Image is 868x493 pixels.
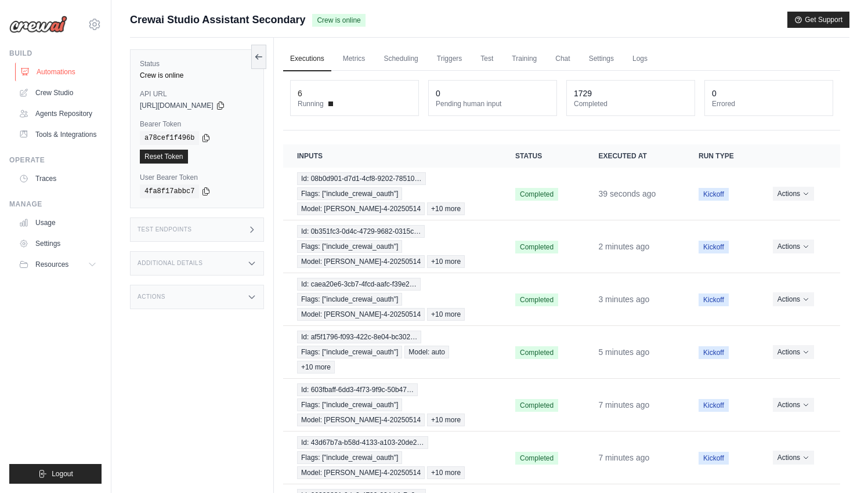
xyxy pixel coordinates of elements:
[297,172,487,215] a: View execution details for Id
[773,240,814,253] button: Actions for execution
[699,241,729,253] span: Kickoff
[297,225,425,238] span: Id: 0b351fc3-0d4c-4729-9682-0315c…
[404,346,449,358] span: Model: auto
[699,452,729,465] span: Kickoff
[427,202,465,215] span: +10 more
[773,292,814,306] button: Actions for execution
[298,88,302,99] div: 6
[515,293,558,306] span: Completed
[787,12,849,28] button: Get Support
[699,293,729,306] span: Kickoff
[140,59,254,68] label: Status
[773,398,814,412] button: Actions for execution
[297,451,402,464] span: Flags: ["include_crewai_oauth"]
[14,255,102,274] button: Resources
[138,226,192,233] h3: Test Endpoints
[810,437,868,493] iframe: Chat Widget
[515,346,558,359] span: Completed
[773,187,814,201] button: Actions for execution
[598,347,649,357] time: October 3, 2025 at 20:57 JST
[699,346,729,359] span: Kickoff
[336,47,372,71] a: Metrics
[140,89,254,99] label: API URL
[699,188,729,201] span: Kickoff
[9,200,102,209] div: Manage
[574,99,688,108] dt: Completed
[598,453,649,462] time: October 3, 2025 at 20:54 JST
[297,278,421,291] span: Id: caea20e6-3cb7-4fcd-aafc-f39e2…
[283,47,331,71] a: Executions
[283,144,501,168] th: Inputs
[430,47,469,71] a: Triggers
[138,293,165,300] h3: Actions
[598,400,649,409] time: October 3, 2025 at 20:55 JST
[574,88,592,99] div: 1729
[515,188,558,201] span: Completed
[297,398,402,411] span: Flags: ["include_crewai_oauth"]
[297,202,425,215] span: Model: [PERSON_NAME]-4-20250514
[9,16,67,33] img: Logo
[52,469,73,478] span: Logout
[14,104,102,123] a: Agents Repository
[35,260,68,269] span: Resources
[297,331,421,343] span: Id: af5f1796-f093-422c-8e04-bc302…
[297,346,402,358] span: Flags: ["include_crewai_oauth"]
[140,71,254,80] div: Crew is online
[505,47,544,71] a: Training
[298,99,324,108] span: Running
[515,399,558,412] span: Completed
[140,150,188,164] a: Reset Token
[427,466,465,479] span: +10 more
[297,331,487,374] a: View execution details for Id
[584,144,685,168] th: Executed at
[297,466,425,479] span: Model: [PERSON_NAME]-4-20250514
[140,173,254,182] label: User Bearer Token
[436,99,549,108] dt: Pending human input
[297,240,402,253] span: Flags: ["include_crewai_oauth"]
[712,99,826,108] dt: Errored
[515,241,558,253] span: Completed
[548,47,577,71] a: Chat
[140,119,254,129] label: Bearer Token
[297,361,335,374] span: +10 more
[9,464,102,484] button: Logout
[685,144,759,168] th: Run Type
[14,125,102,144] a: Tools & Integrations
[773,451,814,465] button: Actions for execution
[9,155,102,165] div: Operate
[297,308,425,321] span: Model: [PERSON_NAME]-4-20250514
[297,172,426,185] span: Id: 08b0d901-d7d1-4cf8-9202-78510…
[140,131,199,145] code: a78cef1f496b
[712,88,717,99] div: 0
[297,187,402,200] span: Flags: ["include_crewai_oauth"]
[515,452,558,465] span: Completed
[625,47,654,71] a: Logs
[9,49,102,58] div: Build
[598,189,656,198] time: October 3, 2025 at 21:01 JST
[14,213,102,232] a: Usage
[297,225,487,268] a: View execution details for Id
[140,101,214,110] span: [URL][DOMAIN_NAME]
[297,383,418,396] span: Id: 603fbaff-6dd3-4f73-9f9c-50b47…
[427,414,465,426] span: +10 more
[436,88,440,99] div: 0
[140,184,199,198] code: 4fa8f17abbc7
[312,14,365,27] span: Crew is online
[427,255,465,268] span: +10 more
[297,383,487,426] a: View execution details for Id
[598,242,649,251] time: October 3, 2025 at 20:59 JST
[14,169,102,188] a: Traces
[297,436,487,479] a: View execution details for Id
[297,293,402,306] span: Flags: ["include_crewai_oauth"]
[130,12,305,28] span: Crewai Studio Assistant Secondary
[699,399,729,412] span: Kickoff
[14,234,102,253] a: Settings
[15,63,103,81] a: Automations
[427,308,465,321] span: +10 more
[773,345,814,359] button: Actions for execution
[582,47,621,71] a: Settings
[14,84,102,102] a: Crew Studio
[297,255,425,268] span: Model: [PERSON_NAME]-4-20250514
[138,260,202,267] h3: Additional Details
